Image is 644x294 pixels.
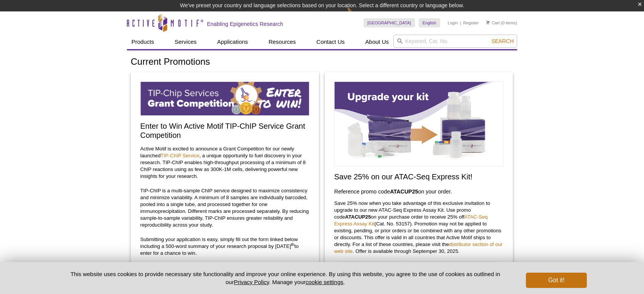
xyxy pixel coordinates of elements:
h2: Enabling Epigenetics Research [207,21,283,27]
a: Login [448,20,458,26]
button: Search [489,38,516,45]
a: About Us [361,35,394,49]
sup: th [291,242,295,246]
h3: Reference promo code on your order. [334,187,503,196]
p: Active Motif is excited to announce a Grant Competition for our newly launched , a unique opportu... [140,145,309,180]
a: distributor section of our web site [334,241,503,254]
a: Products [127,35,159,49]
img: Save on ATAC-Seq Express Assay Kit [334,81,503,166]
h1: Current Promotions [131,57,513,68]
a: Resources [264,35,301,49]
a: TIP-ChIP Service [161,153,200,158]
p: TIP-ChIP is a multi-sample ChIP service designed to maximize consistency and minimize variability... [140,187,309,228]
p: Submitting your application is easy, simply fill out the form linked below including a 500-word s... [140,236,309,257]
a: Cart [486,20,500,26]
button: cookie settings [306,279,343,285]
button: Got it! [526,273,587,288]
li: | [460,18,461,27]
li: (0 items) [486,18,517,27]
a: Privacy Policy [234,279,269,285]
a: Contact Us [312,35,349,49]
h2: Save 25% on our ATAC-Seq Express Kit! [334,172,503,181]
strong: ATACUP25 [345,214,371,220]
p: This website uses cookies to provide necessary site functionality and improve your online experie... [57,270,513,286]
a: English [419,18,440,27]
span: Search [492,38,514,44]
input: Keyword, Cat. No. [393,35,517,48]
a: Register [463,20,479,26]
p: Save 25% now when you take advantage of this exclusive invitation to upgrade to our new ATAC-Seq ... [334,200,503,255]
h2: Enter to Win Active Motif TIP-ChIP Service Grant Competition [140,121,309,140]
img: TIP-ChIP Service Grant Competition [140,81,309,116]
a: Applications [213,35,253,49]
img: Your Cart [486,21,490,24]
a: Services [170,35,201,49]
strong: ATACUP25 [390,189,418,195]
img: Change Here [347,6,367,24]
a: [GEOGRAPHIC_DATA] [364,18,415,27]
